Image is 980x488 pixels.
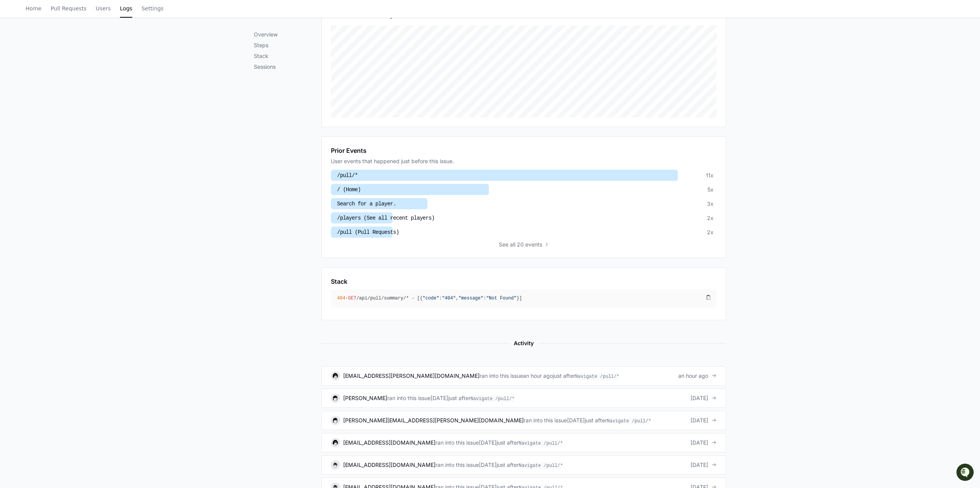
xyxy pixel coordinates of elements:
button: Seeall 20 events [499,241,549,248]
a: [PERSON_NAME][EMAIL_ADDRESS][PERSON_NAME][DOMAIN_NAME] [343,417,524,423]
img: 15.svg [332,372,339,379]
div: 5x [707,186,714,194]
div: - /api/pull/summary/* - [{ : , : }] [337,295,704,301]
span: See [499,241,508,248]
div: 3x [707,200,714,208]
span: Settings [141,6,163,11]
a: [PERSON_NAME][EMAIL_ADDRESS][PERSON_NAME][DOMAIN_NAME]ran into this issue[DATE]just afterNavigate... [321,411,726,430]
span: [DATE] [691,439,708,447]
span: "404" [442,296,456,301]
div: Welcome [8,31,140,43]
span: Pylon [76,81,93,86]
p: Steps [254,41,321,49]
app-pz-page-link-header: Stack [331,277,717,286]
span: Navigate /pull/* [607,418,651,425]
a: [PERSON_NAME]ran into this issue[DATE]just afterNavigate /pull/*[DATE] [321,389,726,408]
img: 1756235613930-3d25f9e4-fa56-45dd-b3ad-e072dfbd1548 [8,57,21,71]
span: [DATE] [691,417,708,424]
h1: Stack [331,277,347,286]
span: ran into this issue [480,372,523,380]
div: [DATE] [479,439,497,447]
span: Logs [120,6,132,11]
span: ran into this issue [436,439,479,447]
a: [EMAIL_ADDRESS][PERSON_NAME][DOMAIN_NAME]ran into this issuean hour agojust afterNavigate /pull/*... [321,366,726,385]
div: User events that happened just before this issue. [331,157,717,165]
a: [PERSON_NAME] [343,395,387,401]
h1: Prior Events [331,146,367,155]
span: ran into this issue [524,417,567,424]
div: 2x [707,228,714,236]
span: /pull/* [337,172,358,179]
span: /players (See all recent players) [337,215,434,221]
div: just after [585,417,651,424]
div: We're available if you need us! [26,65,97,71]
span: an hour ago [678,372,708,380]
span: "Not Found" [486,296,516,301]
img: 12.svg [332,461,339,468]
div: just after [497,461,563,469]
a: [EMAIL_ADDRESS][DOMAIN_NAME] [343,462,436,468]
a: [EMAIL_ADDRESS][PERSON_NAME][DOMAIN_NAME] [343,372,480,379]
span: Users [96,6,111,11]
img: 1.svg [332,417,339,424]
div: just after [448,394,515,402]
span: "code" [423,296,439,301]
div: 2x [707,214,714,222]
div: [DATE] [431,394,448,402]
img: 1.svg [332,394,339,402]
span: [DATE] [691,394,708,402]
div: Start new chat [26,57,126,65]
div: an hour ago [523,372,553,380]
span: Navigate /pull/* [470,395,515,402]
span: ran into this issue [436,461,479,469]
img: 16.svg [332,439,339,446]
p: Overview [254,31,321,38]
span: Navigate /pull/* [575,373,619,380]
p: Stack [254,52,321,60]
span: Pull Requests [51,6,86,11]
a: [EMAIL_ADDRESS][DOMAIN_NAME]ran into this issue[DATE]just afterNavigate /pull/*[DATE] [321,433,726,452]
a: Powered byPylon [54,80,93,86]
span: Search for a player. [337,201,396,207]
div: [DATE] [479,461,497,469]
span: 404 [337,296,345,301]
div: just after [497,439,563,447]
div: just after [553,372,619,380]
span: Navigate /pull/* [519,462,563,469]
iframe: Open customer support [955,463,976,483]
span: /pull (Pull Requests) [337,229,399,235]
a: [EMAIL_ADDRESS][DOMAIN_NAME]ran into this issue[DATE]just afterNavigate /pull/*[DATE] [321,455,726,475]
span: all 20 events [510,241,542,248]
span: "message" [459,296,483,301]
img: PlayerZero [8,8,23,23]
span: ran into this issue [387,394,431,402]
button: Start new chat [130,60,140,69]
div: [DATE] [567,417,585,424]
span: Activity [509,339,538,348]
span: / (Home) [337,187,361,193]
a: [EMAIL_ADDRESS][DOMAIN_NAME] [343,439,436,446]
div: 11x [706,172,714,179]
span: GET [348,296,357,301]
span: Navigate /pull/* [519,440,563,447]
span: Home [26,6,41,11]
p: Sessions [254,63,321,71]
span: [DATE] [691,461,708,469]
